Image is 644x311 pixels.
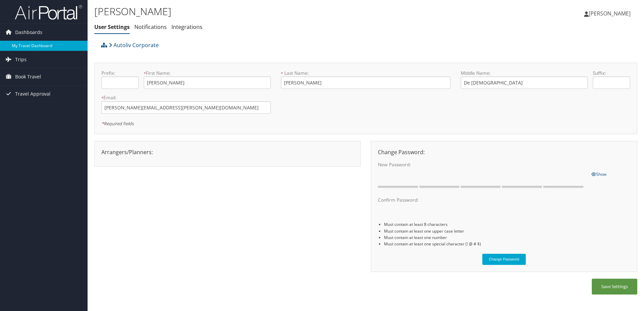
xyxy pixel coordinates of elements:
label: First Name: [144,70,271,76]
a: Show [591,170,606,177]
a: Autoliv Corporate [109,38,159,52]
label: New Password: [378,161,586,168]
label: Last Name: [281,70,450,76]
label: Email: [101,94,271,101]
span: [PERSON_NAME] [589,10,631,17]
span: Dashboards [15,24,42,41]
button: Change Password [482,254,526,265]
li: Must contain at least 8 characters [384,221,630,228]
li: Must contain at least one upper case letter [384,228,630,234]
label: Suffix: [593,70,630,76]
span: Travel Approval [15,85,51,102]
label: Prefix: [101,70,139,76]
label: Confirm Password: [378,197,586,203]
label: Middle Name: [461,70,588,76]
em: Required fields [101,120,134,127]
a: User Settings [94,23,130,31]
a: Integrations [171,23,202,31]
div: Arrangers/Planners: [96,148,359,156]
div: Change Password: [373,148,635,156]
li: Must contain at least one special character (! @ # $) [384,241,630,247]
a: Notifications [134,23,167,31]
a: [PERSON_NAME] [584,3,637,24]
h1: [PERSON_NAME] [94,4,456,19]
span: Trips [15,51,27,68]
button: Save Settings [592,279,637,295]
li: Must contain at least one number [384,234,630,241]
img: airportal-logo.png [15,4,82,20]
span: Show [591,171,606,177]
span: Book Travel [15,68,41,85]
